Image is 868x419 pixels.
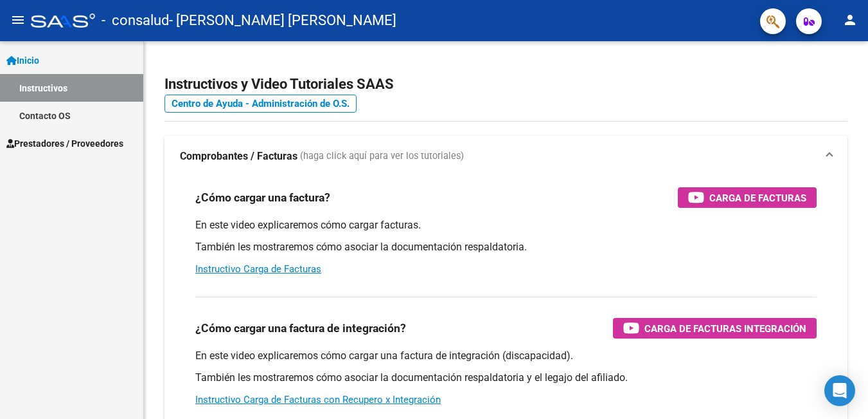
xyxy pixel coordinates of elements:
[300,149,464,163] span: (haga click aquí para ver los tutoriales)
[824,375,855,406] div: Open Intercom Messenger
[169,6,396,35] span: - [PERSON_NAME] [PERSON_NAME]
[164,136,847,177] mat-expansion-panel-header: Comprobantes / Facturas (haga click aquí para ver los tutoriales)
[195,319,406,337] h3: ¿Cómo cargar una factura de integración?
[644,321,806,337] span: Carga de Facturas Integración
[195,371,817,385] p: También les mostraremos cómo asociar la documentación respaldatoria y el legajo del afiliado.
[10,12,26,28] mat-icon: menu
[195,240,817,254] p: También les mostraremos cómo asociar la documentación respaldatoria.
[180,149,297,163] strong: Comprobantes / Facturas
[102,6,169,35] span: - consalud
[6,136,123,151] span: Prestadores / Proveedores
[613,318,817,339] button: Carga de Facturas Integración
[195,394,441,405] a: Instructivo Carga de Facturas con Recupero x Integración
[195,349,817,363] p: En este video explicaremos cómo cargar una factura de integración (discapacidad).
[6,53,39,68] span: Inicio
[195,189,330,207] h3: ¿Cómo cargar una factura?
[678,187,817,208] button: Carga de Facturas
[195,263,321,275] a: Instructivo Carga de Facturas
[842,12,858,28] mat-icon: person
[195,218,817,232] p: En este video explicaremos cómo cargar facturas.
[164,72,847,97] h2: Instructivos y Video Tutoriales SAAS
[164,95,357,113] a: Centro de Ayuda - Administración de O.S.
[709,190,806,206] span: Carga de Facturas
